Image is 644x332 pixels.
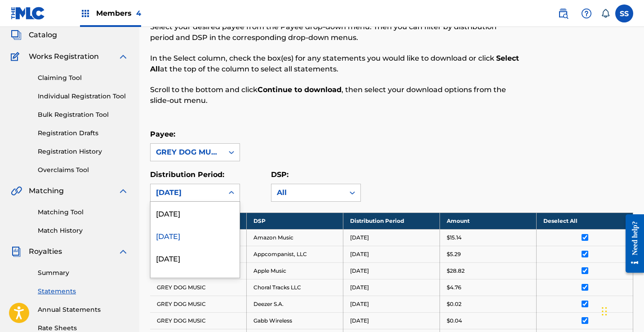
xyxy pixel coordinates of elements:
[156,147,218,158] div: GREY DOG MUSIC
[150,130,175,138] label: Payee:
[38,226,129,235] a: Match History
[447,283,461,292] p: $4.76
[11,30,22,40] img: Catalog
[38,128,129,138] a: Registration Drafts
[156,187,218,198] div: [DATE]
[151,202,240,224] div: [DATE]
[554,4,572,22] a: Public Search
[343,312,440,329] td: [DATE]
[38,147,129,156] a: Registration History
[247,246,343,262] td: Appcompanist, LLC
[343,279,440,296] td: [DATE]
[343,229,440,246] td: [DATE]
[247,312,343,329] td: Gabb Wireless
[38,268,129,278] a: Summary
[343,246,440,262] td: [DATE]
[151,247,240,269] div: [DATE]
[615,4,633,22] div: User Menu
[447,300,462,308] p: $0.02
[247,212,343,229] th: DSP
[150,170,224,179] label: Distribution Period:
[29,246,62,257] span: Royalties
[29,186,64,196] span: Matching
[247,296,343,312] td: Deezer S.A.
[271,170,289,179] label: DSP:
[537,212,633,229] th: Deselect All
[577,4,595,22] div: Help
[80,8,91,19] img: Top Rightsholders
[558,8,568,19] img: search
[38,165,129,175] a: Overclaims Tool
[150,296,247,312] td: GREY DOG MUSIC
[447,267,465,275] p: $28.82
[619,208,644,280] iframe: Resource Center
[38,110,129,120] a: Bulk Registration Tool
[118,246,129,257] img: expand
[447,250,461,258] p: $5.29
[601,9,610,18] div: Notifications
[602,298,607,325] div: Drag
[343,262,440,279] td: [DATE]
[258,85,342,94] strong: Continue to download
[118,51,129,62] img: expand
[38,92,129,101] a: Individual Registration Tool
[247,279,343,296] td: Choral Tracks LLC
[151,224,240,247] div: [DATE]
[38,73,129,83] a: Claiming Tool
[11,30,57,40] a: CatalogCatalog
[447,234,462,242] p: $15.14
[150,312,247,329] td: GREY DOG MUSIC
[11,246,22,257] img: Royalties
[599,289,644,332] iframe: Chat Widget
[29,51,99,62] span: Works Registration
[150,84,522,106] p: Scroll to the bottom and click , then select your download options from the slide-out menu.
[150,279,247,296] td: GREY DOG MUSIC
[11,186,22,196] img: Matching
[277,187,339,198] div: All
[581,8,592,19] img: help
[447,317,462,325] p: $0.04
[38,287,129,296] a: Statements
[118,186,129,196] img: expand
[29,30,57,40] span: Catalog
[11,51,22,62] img: Works Registration
[96,8,141,18] span: Members
[150,53,522,75] p: In the Select column, check the box(es) for any statements you would like to download or click at...
[38,208,129,217] a: Matching Tool
[38,305,129,314] a: Annual Statements
[247,262,343,279] td: Apple Music
[343,212,440,229] th: Distribution Period
[440,212,537,229] th: Amount
[11,7,45,20] img: MLC Logo
[136,9,141,18] span: 4
[343,296,440,312] td: [DATE]
[150,22,522,43] p: Select your desired payee from the Payee drop-down menu. Then you can filter by distribution peri...
[151,269,240,292] div: [DATE]
[247,229,343,246] td: Amazon Music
